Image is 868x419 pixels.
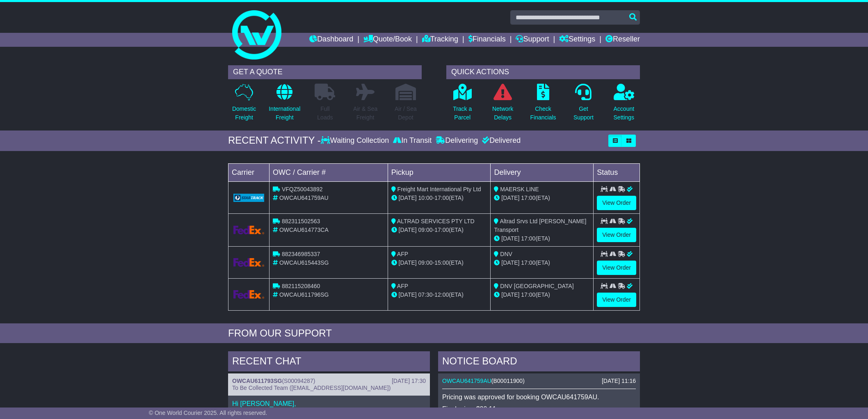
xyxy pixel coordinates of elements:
[493,378,523,384] span: B00011900
[282,186,323,192] span: VFQZ50043892
[279,259,329,266] span: OWCAU615443SG
[232,105,256,122] p: Domestic Freight
[282,251,320,257] span: 882346985337
[442,378,491,384] a: OWCAU641759AU
[442,405,636,413] p: Final price: $20.11.
[399,259,417,266] span: [DATE]
[521,259,535,266] span: 17:00
[228,351,430,373] div: RECENT CHAT
[397,218,475,224] span: ALTRAD SERVICES PTY LTD
[309,33,353,47] a: Dashboard
[573,105,594,122] p: Get Support
[500,251,512,257] span: DNV
[597,261,636,275] a: View Order
[480,136,521,145] div: Delivered
[530,83,557,126] a: CheckFinancials
[388,163,491,181] td: Pickup
[494,194,590,202] div: (ETA)
[279,291,329,298] span: OWCAU611796SG
[434,259,449,266] span: 15:00
[418,291,433,298] span: 07:30
[434,291,449,298] span: 12:00
[452,83,472,126] a: Track aParcel
[397,283,408,289] span: AFP
[491,163,594,181] td: Delivery
[500,186,539,192] span: MAERSK LINE
[399,291,417,298] span: [DATE]
[233,226,264,234] img: GetCarrierServiceLogo
[391,291,487,299] div: - (ETA)
[500,283,573,289] span: DNV [GEOGRAPHIC_DATA]
[597,196,636,210] a: View Order
[442,378,636,385] div: ( )
[492,83,514,126] a: NetworkDelays
[594,163,640,181] td: Status
[391,259,487,267] div: - (ETA)
[492,105,513,122] p: Network Delays
[397,251,408,257] span: AFP
[494,234,590,243] div: (ETA)
[399,195,417,201] span: [DATE]
[613,83,635,126] a: AccountSettings
[597,293,636,307] a: View Order
[228,135,321,147] div: RECENT ACTIVITY -
[559,33,595,47] a: Settings
[614,105,635,122] p: Account Settings
[434,136,480,145] div: Delivering
[232,83,256,126] a: DomesticFreight
[494,218,586,233] span: Altrad Srvs Ltd [PERSON_NAME] Transport
[521,195,535,201] span: 17:00
[446,65,640,79] div: QUICK ACTIONS
[269,105,300,122] p: International Freight
[605,33,640,47] a: Reseller
[391,136,434,145] div: In Transit
[521,291,535,298] span: 17:00
[232,378,426,385] div: ( )
[434,195,449,201] span: 17:00
[232,385,391,391] span: To Be Collected Team ([EMAIL_ADDRESS][DOMAIN_NAME])
[399,227,417,233] span: [DATE]
[494,291,590,299] div: (ETA)
[434,227,449,233] span: 17:00
[391,226,487,234] div: - (ETA)
[233,194,264,202] img: GetCarrierServiceLogo
[149,410,267,416] span: © One World Courier 2025. All rights reserved.
[516,33,549,47] a: Support
[315,105,335,122] p: Full Loads
[228,65,422,79] div: GET A QUOTE
[270,163,388,181] td: OWC / Carrier #
[530,105,556,122] p: Check Financials
[418,195,433,201] span: 10:00
[397,186,481,192] span: Freight Mart International Pty Ltd
[597,228,636,242] a: View Order
[501,259,519,266] span: [DATE]
[418,227,433,233] span: 09:00
[395,105,417,122] p: Air / Sea Depot
[353,105,377,122] p: Air & Sea Freight
[573,83,594,126] a: GetSupport
[284,378,313,384] span: S00094287
[282,218,320,224] span: 882311502563
[279,227,329,233] span: OWCAU614773CA
[422,33,458,47] a: Tracking
[442,393,636,401] p: Pricing was approved for booking OWCAU641759AU.
[468,33,506,47] a: Financials
[418,259,433,266] span: 09:00
[602,378,636,385] div: [DATE] 11:16
[233,290,264,299] img: GetCarrierServiceLogo
[391,194,487,202] div: - (ETA)
[268,83,301,126] a: InternationalFreight
[501,291,519,298] span: [DATE]
[321,136,391,145] div: Waiting Collection
[501,195,519,201] span: [DATE]
[282,283,320,289] span: 882115208460
[228,163,270,181] td: Carrier
[438,351,640,373] div: NOTICE BOARD
[228,327,640,339] div: FROM OUR SUPPORT
[363,33,412,47] a: Quote/Book
[521,235,535,242] span: 17:00
[232,378,282,384] a: OWCAU611793SG
[279,195,329,201] span: OWCAU641759AU
[501,235,519,242] span: [DATE]
[453,105,472,122] p: Track a Parcel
